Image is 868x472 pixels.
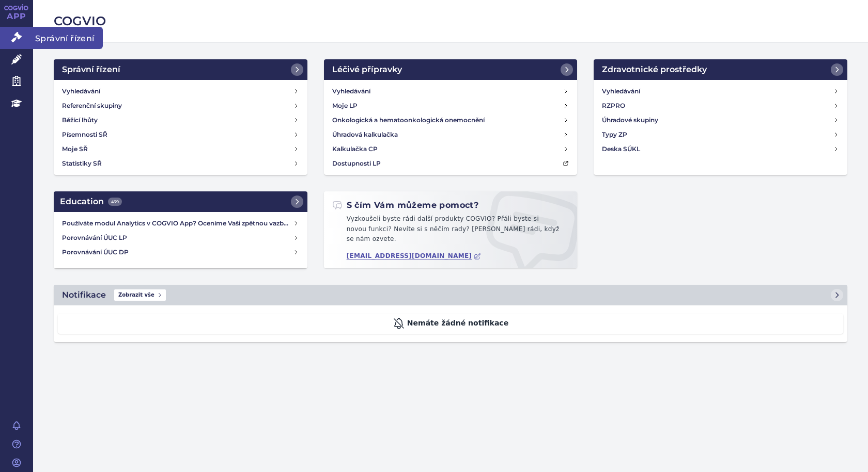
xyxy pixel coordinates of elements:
[60,196,122,208] h2: Education
[58,84,303,99] a: Vyhledávání
[598,84,843,99] a: Vyhledávání
[58,113,303,127] a: Běžící lhůty
[62,63,120,76] h2: Správní řízení
[598,127,843,142] a: Typy ZP
[598,113,843,127] a: Úhradové skupiny
[62,289,106,301] h2: Notifikace
[54,191,307,212] a: Education439
[602,63,707,76] h2: Zdravotnické prostředky
[332,158,381,169] h4: Dostupnosti LP
[602,86,640,96] h4: Vyhledávání
[58,245,303,259] a: Porovnávání ÚUC DP
[58,99,303,113] a: Referenční skupiny
[58,127,303,142] a: Písemnosti SŘ
[328,142,574,156] a: Kalkulačka CP
[62,101,122,111] h4: Referenční skupiny
[62,86,100,96] h4: Vyhledávání
[58,231,303,245] a: Porovnávání ÚUC LP
[62,247,293,257] h4: Porovnávání ÚUC DP
[594,59,847,80] a: Zdravotnické prostředky
[54,285,847,305] a: NotifikaceZobrazit vše
[58,216,303,231] a: Používáte modul Analytics v COGVIO App? Oceníme Vaši zpětnou vazbu!
[328,156,574,171] a: Dostupnosti LP
[332,115,485,125] h4: Onkologická a hematoonkologická onemocnění
[602,101,625,111] h4: RZPRO
[54,59,307,80] a: Správní řízení
[62,218,293,229] h4: Používáte modul Analytics v COGVIO App? Oceníme Vaši zpětnou vazbu!
[62,158,102,169] h4: Statistiky SŘ
[33,27,103,48] span: Správní řízení
[602,129,627,140] h4: Typy ZP
[328,127,574,142] a: Úhradová kalkulačka
[598,99,843,113] a: RZPRO
[332,129,398,140] h4: Úhradová kalkulačka
[328,84,574,99] a: Vyhledávání
[108,198,122,206] span: 439
[324,59,578,80] a: Léčivé přípravky
[114,289,166,301] span: Zobrazit vše
[602,144,640,154] h4: Deska SÚKL
[332,214,569,249] p: Vyzkoušeli byste rádi další produkty COGVIO? Přáli byste si novou funkci? Nevíte si s něčím rady?...
[58,142,303,156] a: Moje SŘ
[62,144,88,154] h4: Moje SŘ
[62,115,98,125] h4: Běžící lhůty
[332,63,402,76] h2: Léčivé přípravky
[62,233,293,243] h4: Porovnávání ÚUC LP
[332,144,378,154] h4: Kalkulačka CP
[602,115,658,125] h4: Úhradové skupiny
[332,86,370,96] h4: Vyhledávání
[328,99,574,113] a: Moje LP
[62,129,107,140] h4: Písemnosti SŘ
[347,252,482,260] a: [EMAIL_ADDRESS][DOMAIN_NAME]
[58,156,303,171] a: Statistiky SŘ
[54,12,847,30] h2: COGVIO
[332,200,479,211] h2: S čím Vám můžeme pomoct?
[598,142,843,156] a: Deska SÚKL
[332,101,358,111] h4: Moje LP
[328,113,574,127] a: Onkologická a hematoonkologická onemocnění
[58,314,843,334] div: Nemáte žádné notifikace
